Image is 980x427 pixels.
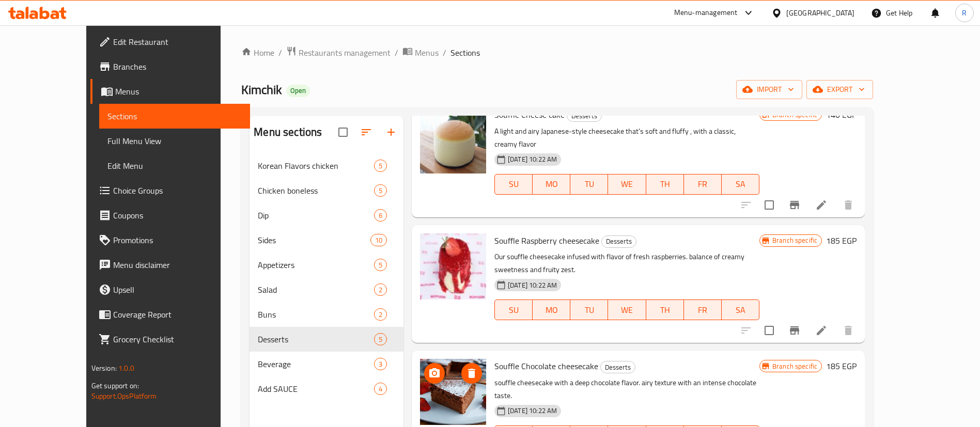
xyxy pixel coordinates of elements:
span: Souffle Chocolate cheesecake [494,358,598,374]
span: WE [612,177,642,192]
button: Branch-specific-item [782,193,807,217]
span: [DATE] 10:22 AM [504,280,561,290]
button: SU [494,299,533,320]
div: items [374,333,387,345]
a: Edit Restaurant [90,29,250,54]
button: delete [836,318,861,343]
span: Sides [258,234,370,246]
span: 5 [375,335,386,344]
span: Beverage [258,358,374,370]
div: Salad2 [250,277,403,302]
span: 6 [375,211,386,220]
span: SA [726,303,755,318]
div: Open [286,85,310,97]
h6: 185 EGP [826,233,857,248]
span: Branch specific [768,235,821,245]
nav: Menu sections [250,149,403,405]
span: WE [612,303,642,318]
div: Chicken boneless5 [250,178,403,203]
span: 5 [375,260,386,270]
a: Grocery Checklist [90,327,250,352]
img: Souffle Chocolate cheesecake [420,359,486,425]
button: FR [684,174,722,195]
p: souffle cheesecake with a deep chocolate flavor. airy texture with an intense chocolate taste. [494,376,759,402]
a: Menu disclaimer [90,252,250,277]
div: items [374,160,387,172]
a: Menus [402,46,439,59]
button: Add section [379,120,403,145]
span: TH [650,303,680,318]
nav: breadcrumb [241,46,873,59]
div: Korean Flavors chicken [258,160,374,172]
span: Upsell [113,283,242,296]
div: Menu-management [674,7,738,19]
span: Menus [115,85,242,98]
span: 10 [371,235,386,245]
span: TU [574,303,604,318]
span: Salad [258,283,374,296]
div: Buns2 [250,302,403,327]
h6: 140 EGP [826,107,857,122]
span: Version: [91,361,117,375]
span: Kimchik [241,78,282,101]
button: Branch-specific-item [782,318,807,343]
button: TU [570,174,608,195]
span: 2 [375,310,386,320]
a: Edit menu item [815,199,828,211]
span: FR [688,303,718,318]
span: export [815,83,865,96]
div: Appetizers5 [250,252,403,277]
span: Chicken boneless [258,184,374,197]
div: Desserts5 [250,327,403,352]
span: TH [650,177,680,192]
span: Desserts [601,361,635,373]
a: Sections [99,104,250,129]
span: import [744,83,794,96]
button: MO [533,299,570,320]
span: Menus [415,46,439,59]
a: Edit menu item [815,324,828,337]
span: [DATE] 10:22 AM [504,406,561,416]
span: 5 [375,161,386,171]
span: Appetizers [258,259,374,271]
span: 3 [375,359,386,369]
span: Edit Menu [107,160,242,172]
button: export [806,80,873,99]
span: Coverage Report [113,308,242,321]
span: Menu disclaimer [113,259,242,271]
span: Grocery Checklist [113,333,242,345]
a: Coupons [90,203,250,228]
li: / [443,46,446,59]
span: Select to update [758,194,780,216]
span: MO [537,177,566,192]
div: [GEOGRAPHIC_DATA] [786,7,854,19]
span: 1.0.0 [118,361,134,375]
div: items [374,358,387,370]
span: MO [537,303,566,318]
span: Sort sections [354,120,379,145]
a: Choice Groups [90,178,250,203]
span: Get support on: [91,379,139,392]
span: Desserts [567,110,601,122]
span: Sections [450,46,480,59]
span: Branch specific [768,361,821,371]
span: 5 [375,186,386,196]
span: Buns [258,308,374,321]
div: items [374,209,387,222]
button: TU [570,299,608,320]
button: SA [722,174,759,195]
span: Desserts [602,235,636,247]
li: / [278,46,282,59]
span: Souffle Raspberry cheesecake [494,233,599,248]
span: 2 [375,285,386,295]
div: items [374,308,387,321]
span: SU [499,303,528,318]
span: Promotions [113,234,242,246]
span: SU [499,177,528,192]
button: TH [646,174,684,195]
div: items [370,234,387,246]
span: Sections [107,110,242,122]
a: Restaurants management [286,46,391,59]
